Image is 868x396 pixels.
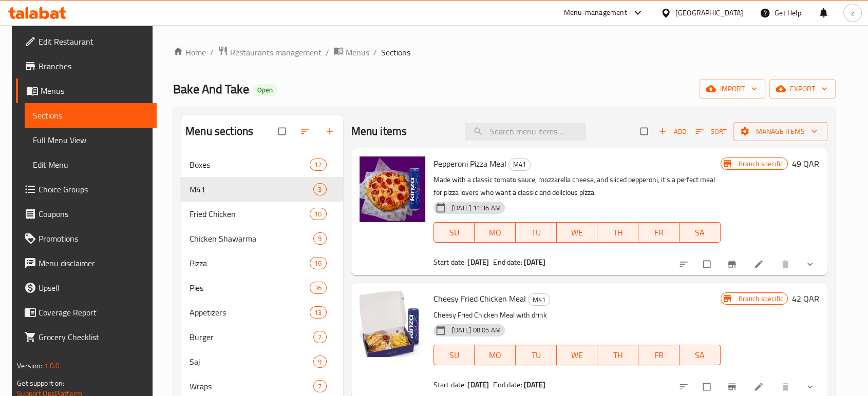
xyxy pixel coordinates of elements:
span: Menus [41,85,148,97]
a: Branches [16,54,157,78]
button: SA [680,222,721,243]
div: Wraps [190,380,313,392]
button: sort-choices [672,253,697,275]
span: End date: [493,378,522,391]
span: Sort items [689,124,733,140]
button: FR [638,345,680,365]
a: Sections [25,103,157,128]
a: Menu disclaimer [16,251,157,275]
button: WE [557,222,598,243]
b: [DATE] [524,255,545,269]
span: 36 [310,283,326,293]
span: SA [684,348,716,363]
span: Manage items [742,125,819,138]
a: Restaurants management [218,46,322,59]
div: items [310,208,326,220]
h2: Menu items [351,124,407,139]
button: SA [680,345,721,365]
span: MO [479,348,512,363]
div: Saj9 [181,349,343,374]
div: Pies36 [181,275,343,300]
span: Full Menu View [33,134,148,146]
div: items [313,232,326,245]
div: Boxes12 [181,152,343,177]
span: TH [601,348,634,363]
span: Upsell [39,282,148,294]
div: Burger7 [181,325,343,349]
div: items [313,380,326,392]
span: Add item [656,124,689,140]
span: Menus [346,46,369,58]
span: Appetizers [190,306,310,319]
span: [DATE] 08:05 AM [448,325,505,335]
span: import [708,83,757,95]
span: Fried Chicken [190,208,310,220]
span: Edit Menu [33,159,148,171]
span: Sections [381,46,410,58]
span: Open [253,86,277,94]
span: Branch specific [734,294,787,304]
span: 13 [310,308,326,318]
a: Edit Menu [25,152,157,177]
span: M41 [529,294,550,306]
b: [DATE] [524,378,545,391]
button: TH [597,345,638,365]
button: TH [597,222,638,243]
a: Promotions [16,226,157,251]
svg: Show Choices [805,382,815,392]
span: Restaurants management [230,46,322,58]
span: 7 [314,332,326,342]
button: Add [656,124,689,140]
div: items [310,306,326,319]
div: [GEOGRAPHIC_DATA] [675,7,743,18]
img: Cheesy Fried Chicken Meal [360,291,425,357]
b: [DATE] [467,378,489,391]
span: WE [561,225,594,240]
div: Appetizers13 [181,300,343,325]
button: Add section [318,120,343,143]
span: 3 [314,185,326,194]
span: 7 [314,382,326,391]
a: Home [173,46,206,58]
p: Cheesy Fried Chicken Meal with drink [433,309,721,322]
button: MO [475,222,516,243]
div: Menu-management [564,7,627,19]
span: FR [643,348,675,363]
span: Get support on: [17,377,64,390]
button: SU [433,345,475,365]
li: / [210,46,214,58]
span: [DATE] 11:36 AM [448,203,505,213]
a: Menus [333,46,369,59]
span: Bake And Take [173,77,249,101]
span: Burger [190,331,313,343]
h6: 49 QAR [792,156,819,171]
span: 9 [314,234,326,244]
span: M41 [190,183,313,195]
button: SU [433,222,475,243]
span: Branches [39,60,148,72]
span: WE [561,348,594,363]
button: export [769,80,836,98]
div: items [310,257,326,269]
li: / [373,46,377,58]
span: Pizza [190,257,310,269]
span: Version: [17,359,42,372]
span: 10 [310,209,326,219]
div: items [313,183,326,195]
span: TH [601,225,634,240]
span: M41 [509,159,530,170]
span: Saj [190,355,313,368]
a: Edit menu item [753,259,766,269]
li: / [326,46,329,58]
span: Chicken Shawarma [190,232,313,245]
span: Choice Groups [39,183,148,195]
div: Fried Chicken10 [181,202,343,226]
a: Coupons [16,202,157,226]
button: delete [774,253,799,275]
span: Sort sections [294,120,318,143]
